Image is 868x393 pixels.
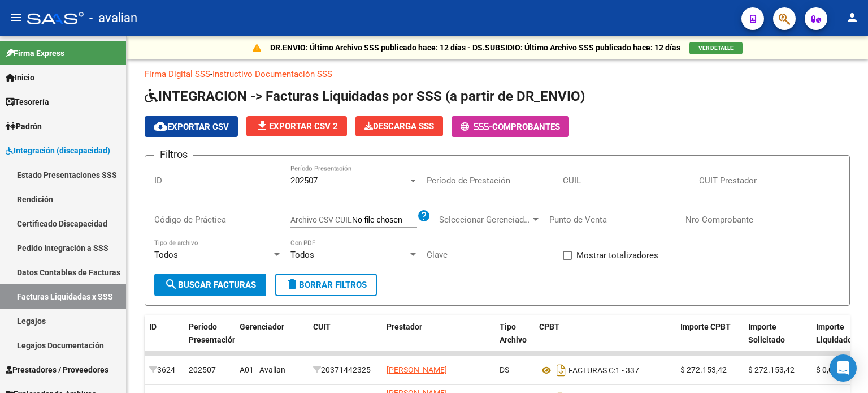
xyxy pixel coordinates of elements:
datatable-header-cell: ID [145,315,184,365]
span: Tesorería [6,96,49,108]
span: ID [149,322,157,331]
span: Gerenciador [240,322,284,331]
span: CUIT [313,322,331,331]
datatable-header-cell: CUIT [309,315,382,365]
button: Exportar CSV 2 [246,116,347,136]
span: VER DETALLE [698,45,734,51]
span: Todos [290,250,314,260]
span: Buscar Facturas [164,280,256,290]
datatable-header-cell: Período Presentación [184,315,235,365]
mat-icon: cloud_download [154,119,167,133]
span: Padrón [6,120,42,133]
a: Firma Digital SSS [145,69,210,79]
mat-icon: search [164,277,178,291]
div: 3624 [149,364,180,377]
div: 20371442325 [313,364,377,377]
span: $ 272.153,42 [748,365,795,374]
span: Comprobantes [492,122,560,132]
span: $ 0,00 [816,365,837,374]
span: INTEGRACION -> Facturas Liquidadas por SSS (a partir de DR_ENVIO) [145,88,585,104]
div: Open Intercom Messenger [830,354,857,382]
span: Integración (discapacidad) [6,144,110,157]
span: CPBT [539,322,559,331]
span: - avalian [89,6,137,31]
mat-icon: delete [285,277,299,291]
span: Período Presentación [189,322,237,344]
datatable-header-cell: Importe Solicitado [744,315,811,365]
span: Importe CPBT [680,322,731,331]
mat-icon: file_download [255,119,269,133]
span: DS [500,365,509,374]
span: $ 272.153,42 [680,365,727,374]
span: Mostrar totalizadores [576,249,658,262]
a: Instructivo Documentación SSS [212,69,332,79]
p: DR.ENVIO: Último Archivo SSS publicado hace: 12 días - DS.SUBSIDIO: Último Archivo SSS publicado ... [270,41,680,54]
datatable-header-cell: Prestador [382,315,495,365]
button: -Comprobantes [452,116,569,137]
datatable-header-cell: Tipo Archivo [495,315,535,365]
span: Importe Solicitado [748,322,785,344]
h3: Filtros [154,147,193,163]
span: Exportar CSV 2 [255,121,338,131]
p: - [145,68,850,80]
mat-icon: menu [9,11,23,24]
span: A01 - Avalian [240,365,285,374]
mat-icon: person [845,11,859,24]
span: FACTURAS C: [568,366,615,375]
button: Descarga SSS [355,116,443,136]
datatable-header-cell: Gerenciador [235,315,309,365]
mat-icon: help [417,209,431,223]
input: Archivo CSV CUIL [352,215,417,225]
span: - [461,122,492,132]
span: [PERSON_NAME] [387,365,447,374]
span: Descarga SSS [364,121,434,131]
span: 202507 [290,176,318,186]
button: Buscar Facturas [154,274,266,296]
app-download-masive: Descarga masiva de comprobantes (adjuntos) [355,116,443,137]
span: Prestadores / Proveedores [6,364,108,376]
span: Archivo CSV CUIL [290,215,352,224]
span: Todos [154,250,178,260]
span: Importe Liquidado [816,322,852,344]
i: Descargar documento [554,361,568,379]
button: VER DETALLE [689,42,743,54]
span: Seleccionar Gerenciador [439,215,531,225]
span: Exportar CSV [154,122,229,132]
div: 1 - 337 [539,361,671,379]
span: 202507 [189,365,216,374]
span: Tipo Archivo [500,322,527,344]
button: Borrar Filtros [275,274,377,296]
datatable-header-cell: CPBT [535,315,676,365]
button: Exportar CSV [145,116,238,137]
span: Inicio [6,71,34,84]
span: Borrar Filtros [285,280,367,290]
span: Prestador [387,322,422,331]
datatable-header-cell: Importe CPBT [676,315,744,365]
span: Firma Express [6,47,64,59]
